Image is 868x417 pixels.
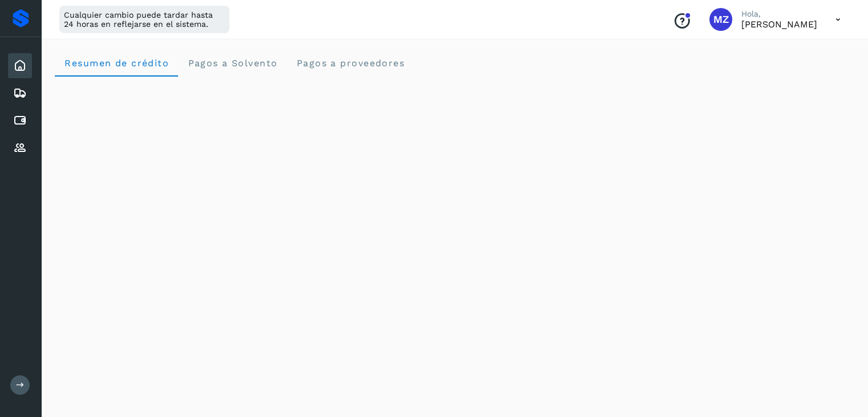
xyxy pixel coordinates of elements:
p: Mariana Zavala Uribe [741,19,817,30]
div: Proveedores [8,135,32,161]
div: Embarques [8,81,32,106]
div: Cuentas por pagar [8,108,32,133]
span: Pagos a proveedores [296,58,405,69]
p: Hola, [741,9,817,19]
span: Resumen de crédito [64,58,169,69]
div: Cualquier cambio puede tardar hasta 24 horas en reflejarse en el sistema. [59,6,229,33]
div: Inicio [8,53,32,78]
span: Pagos a Solvento [187,58,277,69]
